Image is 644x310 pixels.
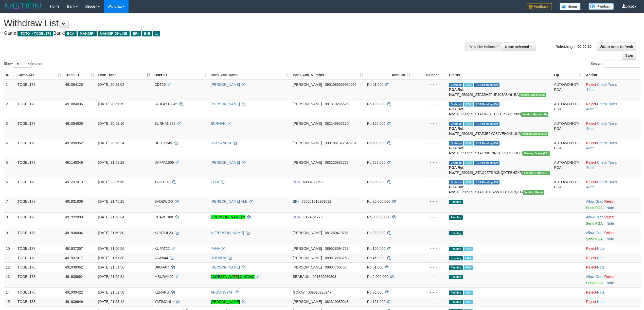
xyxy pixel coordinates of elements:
td: 6 [4,177,15,197]
a: JODESTA [DATE] GINTING [211,275,255,279]
td: TOGEL178 [15,80,63,99]
span: Pending [449,275,463,279]
span: 491936904 [65,231,83,235]
div: - - - [415,199,445,204]
span: BCA [65,31,76,36]
span: 491084036 [65,102,83,106]
span: CDT26 [154,82,166,87]
span: TADITEDI [154,180,170,184]
span: KERAPU [154,290,169,294]
span: JAWA44 [154,256,168,260]
a: [PERSON_NAME] ALE [211,199,247,203]
a: Reject [586,256,596,260]
b: PGA Ref. No: [449,146,464,155]
span: ITOTO > TOGEL178 [17,31,53,36]
span: Rp 51.000 [367,82,384,87]
span: [PERSON_NAME] [293,246,322,251]
div: - - - [415,255,445,260]
td: AUTOWD-BOT-PGA [552,99,584,119]
td: TF_250929_STAEW0XTUGT545YCR009 [447,99,552,119]
span: Copy 083120882773 to clipboard [325,160,349,164]
a: Reject [604,199,615,203]
span: Marked by bilcs1 [464,247,473,251]
div: - - - [415,230,445,235]
td: 13 [4,272,15,287]
span: Copy 089518225947 to clipboard [308,290,331,294]
td: TF_250929_STARJE6YO8JVEH0ANUU9 [447,119,552,138]
a: Reject [586,246,596,251]
td: AUTOWD-BOT-PGA [552,158,584,177]
span: PGA Pending [474,180,499,184]
span: Pending [449,231,463,235]
span: [DATE] 21:46:24 [98,215,124,219]
a: Allow Grab [586,199,603,203]
div: - - - [415,101,445,107]
input: Search: [604,60,640,68]
span: BCA [293,215,300,219]
td: 2 [4,99,15,119]
span: BRI [293,199,299,203]
h1: Withdraw List [4,18,424,28]
a: ARDIANSYAH [211,290,234,294]
span: Vendor URL: https://dashboard.q2checkout.com/secure [521,132,548,136]
b: PGA Ref. No: [449,127,464,136]
th: Amount: activate to sort column ascending [365,70,413,80]
a: Note [587,107,595,111]
a: Check Trans [597,102,617,106]
td: TOGEL178 [15,262,63,272]
div: - - - [415,274,445,279]
span: Marked by bilcs1 [464,122,473,126]
span: PGA Pending [474,141,499,146]
span: [DATE] 20:28:03 [98,82,124,87]
span: JABLAY12345 [154,102,177,106]
span: · [586,215,604,219]
span: Marked by bilcs1 [464,102,473,107]
span: Pending [449,215,463,220]
td: TOGEL178 [15,212,63,228]
h4: Game: Bank: [4,31,424,36]
a: M [PERSON_NAME] [211,231,244,235]
td: 11 [4,253,15,262]
a: Reject [586,141,596,145]
td: · [584,197,641,212]
span: Marked by bilcs1 [464,161,473,165]
span: 491938362 [65,265,83,269]
div: - - - [415,160,445,165]
a: Note [606,237,614,241]
a: Check Trans [597,180,617,184]
td: 14 [4,287,15,297]
td: TF_250929_STAONK0NR51O73CH3HOG [447,138,552,158]
a: Reject [586,160,596,164]
td: · · [584,158,641,177]
span: [DATE] 21:53:12 [98,300,124,304]
span: Marked by bilcs1 [464,265,473,270]
td: 12 [4,262,15,272]
a: Allow Grab [586,231,603,235]
div: - - - [415,82,445,87]
span: MBURAK02 [154,275,173,279]
th: Op: activate to sort column ascending [552,70,584,80]
span: None selected [505,45,529,49]
td: 5 [4,158,15,177]
th: ID [4,70,15,80]
span: PGA Pending [474,161,499,165]
td: 3 [4,119,15,138]
span: Copy 081310266525 to clipboard [325,102,349,106]
a: RULIANA [211,256,226,260]
a: Reject [586,265,596,269]
a: Reject [586,82,596,87]
td: TOGEL178 [15,138,63,158]
span: [DATE] 23:36:58 [98,180,124,184]
span: MANDIRI [78,31,97,36]
a: Send PGA [586,221,602,225]
div: - - - [415,299,445,304]
span: Copy 3901081322846234 to clipboard [325,141,357,145]
select: Showentries [13,60,32,68]
div: PGA Site Balance / [465,43,502,51]
a: Reject [604,231,615,235]
span: 491939422 [65,290,83,294]
span: Rp 20.000.000 [367,199,390,203]
td: AUTOWD-BOT-PGA [552,80,584,99]
span: [DATE] 21:51:56 [98,265,124,269]
td: · [584,228,641,244]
